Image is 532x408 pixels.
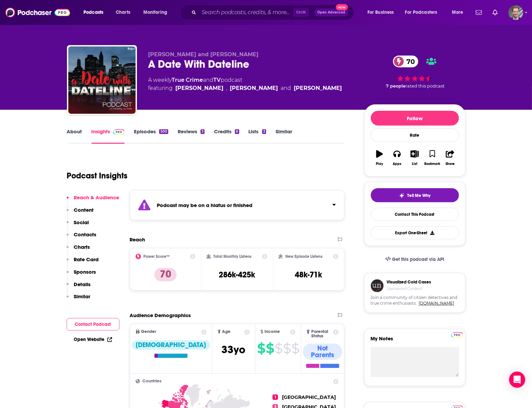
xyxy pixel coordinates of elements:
h3: 286k-425k [219,270,255,280]
span: 7 people [386,83,405,89]
p: Details [74,281,91,287]
a: Show notifications dropdown [490,7,500,18]
button: Social [67,219,89,232]
span: Monitoring [143,8,167,17]
strong: Podcast may be on a hiatus or finished [157,202,253,208]
button: open menu [139,7,176,18]
a: Open Website [74,337,112,342]
p: Social [74,219,89,226]
a: Pro website [451,331,463,338]
span: More [452,8,463,17]
div: [PERSON_NAME] [230,84,278,92]
span: [PERSON_NAME] and [PERSON_NAME] [148,51,259,58]
a: Reviews3 [178,128,205,144]
span: featuring [148,84,342,92]
a: InsightsPodchaser Pro [92,128,125,144]
div: 500 [159,129,168,134]
span: $ [291,343,299,354]
h2: Reach [130,236,145,243]
h2: New Episode Listens [285,254,322,259]
a: True Crime [172,77,203,83]
span: Logged in as kwerderman [508,5,523,20]
button: Content [67,207,94,219]
span: $ [275,343,282,354]
img: coldCase.18b32719.png [371,279,384,292]
span: Age [222,330,230,334]
button: open menu [447,7,472,18]
span: $ [283,343,291,354]
img: A Date With Dateline [68,46,136,114]
button: Play [371,146,388,170]
div: 70 7 peoplerated this podcast [364,51,465,93]
h2: Power Score™ [144,254,170,259]
p: Content [74,207,94,213]
a: Show notifications dropdown [473,7,485,18]
span: 33 yo [222,343,246,356]
div: Search podcasts, credits, & more... [187,5,360,20]
div: List [412,162,418,166]
h3: Visualized Cold Cases [387,279,431,285]
button: tell me why sparkleTell Me Why [371,188,459,202]
button: Contact Podcast [67,318,119,331]
button: Sponsors [67,269,96,281]
a: Contact This Podcast [371,208,459,221]
span: Countries [143,379,162,383]
h3: 48k-71k [295,270,322,280]
button: Export One-Sheet [371,226,459,239]
span: Get this podcast via API [392,257,444,262]
h1: Podcast Insights [67,171,128,181]
span: $ [266,343,274,354]
span: and [203,77,214,83]
span: New [336,4,348,10]
button: Share [441,146,459,170]
span: For Podcasters [405,8,437,17]
span: $ [257,343,265,354]
span: rated this podcast [405,83,445,89]
h2: Audience Demographics [130,312,191,318]
span: , [226,84,227,92]
span: Tell Me Why [407,193,430,198]
span: For Business [367,8,394,17]
span: Charts [116,8,130,17]
button: List [406,146,423,170]
a: TV [214,77,221,83]
button: Bookmark [424,146,441,170]
a: [DOMAIN_NAME] [419,301,455,306]
a: 70 [393,56,418,67]
button: open menu [79,7,112,18]
h4: Sponsored Content [387,286,431,291]
label: My Notes [371,335,459,347]
span: Podcasts [83,8,103,17]
a: Podchaser - Follow, Share and Rate Podcasts [5,6,70,19]
a: Kimberly Arnold [176,84,224,92]
a: About [67,128,82,144]
span: Parental Status [311,330,332,338]
p: Sponsors [74,269,96,275]
img: User Profile [508,5,523,20]
p: 70 [154,268,177,281]
a: Lists3 [249,128,266,144]
button: Charts [67,244,90,256]
button: Reach & Audience [67,194,119,207]
a: Charts [111,7,134,18]
button: Details [67,281,91,294]
p: Rate Card [74,256,99,263]
div: A weekly podcast [148,76,342,92]
a: Visualized Cold CasesSponsored ContentJoin a community of citizen detectives and true crime enthu... [364,273,465,329]
div: Rate [371,128,459,142]
a: Get this podcast via API [380,251,450,268]
a: Credits6 [214,128,239,144]
img: tell me why sparkle [399,193,404,198]
button: open menu [401,7,447,18]
div: Not Parents [303,344,342,360]
button: Similar [67,293,91,306]
button: Show profile menu [508,5,523,20]
div: Share [446,162,455,166]
span: 70 [400,56,418,67]
a: Episodes500 [134,128,168,144]
div: 3 [201,129,205,134]
p: Similar [74,293,91,300]
span: Gender [141,330,156,334]
div: [DEMOGRAPHIC_DATA] [132,340,210,350]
